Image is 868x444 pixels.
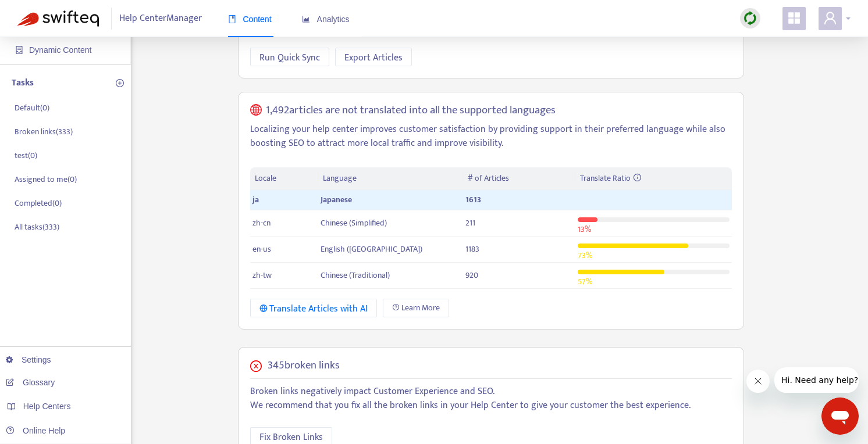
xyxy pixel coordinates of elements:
span: global [250,104,262,117]
span: Run Quick Sync [259,51,320,65]
span: plus-circle [116,79,124,87]
span: Help Center Manager [119,8,202,30]
span: 1183 [465,242,479,256]
a: Settings [6,355,51,364]
span: 73 % [578,249,592,262]
span: 57 % [578,275,592,288]
span: zh-tw [252,268,272,282]
img: Swifteq [17,10,99,27]
span: 211 [465,216,475,230]
div: Translate Articles with AI [259,302,368,316]
p: Default ( 0 ) [15,102,49,114]
span: user [823,11,837,25]
p: Localizing your help center improves customer satisfaction by providing support in their preferre... [250,123,732,151]
iframe: Message from company [774,367,859,393]
span: Export Articles [344,51,403,65]
p: Tasks [12,76,34,90]
span: Chinese (Simplified) [321,216,387,230]
p: Broken links negatively impact Customer Experience and SEO. We recommend that you fix all the bro... [250,385,732,413]
span: Learn More [401,302,440,314]
span: Content [228,15,272,24]
span: Japanese [321,193,352,206]
button: Run Quick Sync [250,48,329,66]
p: Broken links ( 333 ) [15,126,73,138]
span: en-us [252,242,271,256]
span: Analytics [302,15,350,24]
span: 920 [465,268,478,282]
p: Completed ( 0 ) [15,197,62,209]
p: All tasks ( 333 ) [15,221,59,233]
iframe: Close message [746,370,770,393]
span: 13 % [578,223,591,236]
iframe: Button to launch messaging window [821,398,859,435]
p: test ( 0 ) [15,149,37,162]
a: Learn More [383,299,449,317]
span: ja [252,193,259,206]
span: Help Centers [23,402,71,411]
img: sync.dc5367851b00ba804db3.png [743,11,757,26]
span: Chinese (Traditional) [321,268,390,282]
span: book [228,15,236,23]
th: # of Articles [463,167,575,190]
span: close-circle [250,360,262,372]
span: appstore [787,11,801,25]
button: Translate Articles with AI [250,299,378,317]
button: Export Articles [335,48,412,66]
p: Assigned to me ( 0 ) [15,173,77,185]
span: English ([GEOGRAPHIC_DATA]) [321,242,422,256]
span: zh-cn [252,216,271,230]
h5: 1,492 articles are not translated into all the supported languages [266,104,556,117]
div: Translate Ratio [580,172,727,185]
a: Online Help [6,426,65,435]
span: area-chart [302,15,310,23]
h5: 345 broken links [268,359,340,373]
span: container [15,46,23,54]
span: Dynamic Content [29,45,91,55]
th: Locale [250,167,319,190]
th: Language [318,167,463,190]
a: Glossary [6,378,55,387]
span: 1613 [465,193,481,206]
